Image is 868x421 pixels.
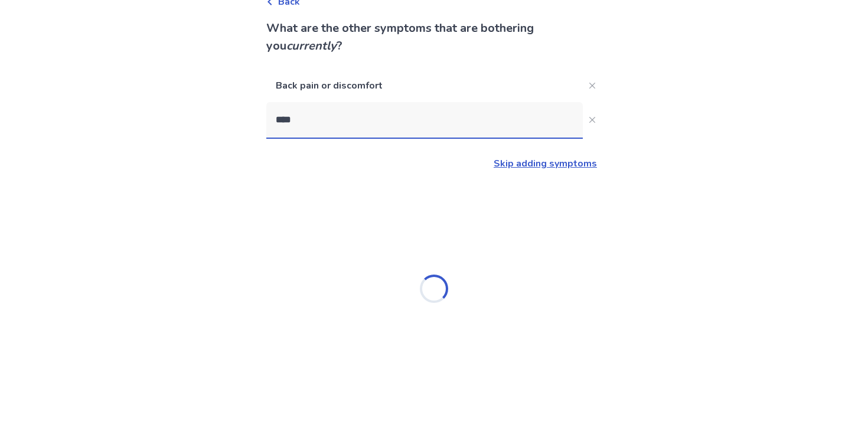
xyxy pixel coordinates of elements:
button: Close [583,76,602,95]
p: Back pain or discomfort [266,69,583,102]
input: Close [266,102,583,138]
p: What are the other symptoms that are bothering you ? [266,19,602,55]
button: Close [583,110,602,129]
a: Skip adding symptoms [494,157,597,170]
i: currently [286,38,337,54]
